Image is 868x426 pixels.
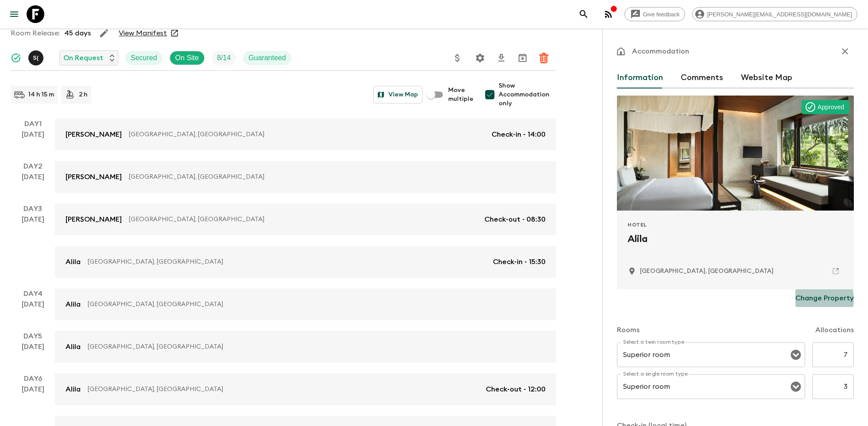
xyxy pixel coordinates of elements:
[22,299,44,320] div: [DATE]
[11,373,55,384] p: Day 6
[514,49,531,67] button: Archive (Completed, Cancelled or Unsynced Departures only)
[373,86,422,104] button: View Map
[535,49,553,67] button: Delete
[22,214,44,278] div: [DATE]
[623,370,688,378] label: Select a single room type
[129,173,539,181] p: [GEOGRAPHIC_DATA], [GEOGRAPHIC_DATA]
[628,221,647,228] span: Hotel
[28,90,54,99] p: 14 h 15 m
[640,267,774,276] p: Bali, Indonesia
[471,49,489,67] button: Settings
[55,373,556,405] a: Alila[GEOGRAPHIC_DATA], [GEOGRAPHIC_DATA]Check-out - 12:00
[11,203,55,214] p: Day 3
[11,331,55,342] p: Day 5
[790,380,802,393] button: Open
[493,257,546,267] p: Check-in - 15:30
[632,46,689,57] p: Accommodation
[692,7,857,21] div: [PERSON_NAME][EMAIL_ADDRESS][DOMAIN_NAME]
[22,129,44,150] div: [DATE]
[88,342,539,351] p: [GEOGRAPHIC_DATA], [GEOGRAPHIC_DATA]
[11,53,21,63] svg: Synced Successfully
[217,53,231,63] p: 8 / 14
[88,385,479,394] p: [GEOGRAPHIC_DATA], [GEOGRAPHIC_DATA]
[11,119,55,129] p: Day 1
[815,325,854,335] p: Allocations
[448,86,474,104] span: Move multiple
[66,214,122,225] p: [PERSON_NAME]
[66,172,122,182] p: [PERSON_NAME]
[492,129,546,140] p: Check-in - 14:00
[28,53,45,60] span: Shandy (Putu) Sandhi Astra Juniawan
[119,29,167,38] a: View Manifest
[66,299,81,310] p: Alila
[129,130,484,139] p: [GEOGRAPHIC_DATA], [GEOGRAPHIC_DATA]
[623,338,684,346] label: Select a twin room type
[66,342,81,352] p: Alila
[818,103,844,111] p: Approved
[702,11,857,18] span: [PERSON_NAME][EMAIL_ADDRESS][DOMAIN_NAME]
[795,293,854,303] p: Change Property
[624,7,685,21] a: Give feedback
[88,257,486,266] p: [GEOGRAPHIC_DATA], [GEOGRAPHIC_DATA]
[5,5,23,23] button: menu
[790,349,802,361] button: Open
[129,215,477,224] p: [GEOGRAPHIC_DATA], [GEOGRAPHIC_DATA]
[55,161,556,193] a: [PERSON_NAME][GEOGRAPHIC_DATA], [GEOGRAPHIC_DATA]
[22,172,44,193] div: [DATE]
[55,331,556,363] a: Alila[GEOGRAPHIC_DATA], [GEOGRAPHIC_DATA]
[575,5,593,23] button: search adventures
[617,325,639,335] p: Rooms
[55,203,556,235] a: [PERSON_NAME][GEOGRAPHIC_DATA], [GEOGRAPHIC_DATA]Check-out - 08:30
[55,288,556,320] a: Alila[GEOGRAPHIC_DATA], [GEOGRAPHIC_DATA]
[79,90,88,99] p: 2 h
[55,119,556,150] a: [PERSON_NAME][GEOGRAPHIC_DATA], [GEOGRAPHIC_DATA]Check-in - 14:00
[22,342,44,363] div: [DATE]
[55,246,556,278] a: Alila[GEOGRAPHIC_DATA], [GEOGRAPHIC_DATA]Check-in - 15:30
[66,257,81,267] p: Alila
[11,28,60,38] p: Room Release:
[125,51,163,65] div: Secured
[28,50,45,65] button: S(
[63,53,103,63] p: On Request
[492,49,510,67] button: Download CSV
[617,67,663,88] button: Information
[248,53,286,63] p: Guaranteed
[795,289,854,307] button: Change Property
[741,67,792,88] button: Website Map
[486,384,546,395] p: Check-out - 12:00
[638,11,685,18] span: Give feedback
[212,51,236,65] div: Trip Fill
[617,96,854,211] div: Photo of Alila
[628,232,843,260] h2: Alila
[449,49,466,67] button: Update Price, Early Bird Discount and Costs
[131,53,157,63] p: Secured
[66,384,81,395] p: Alila
[175,53,199,63] p: On Site
[484,214,546,225] p: Check-out - 08:30
[11,288,55,299] p: Day 4
[33,54,39,61] p: S (
[66,129,122,140] p: [PERSON_NAME]
[681,67,723,88] button: Comments
[11,161,55,172] p: Day 2
[88,300,539,309] p: [GEOGRAPHIC_DATA], [GEOGRAPHIC_DATA]
[499,81,556,108] span: Show Accommodation only
[64,28,91,38] p: 45 days
[170,51,205,65] div: On Site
